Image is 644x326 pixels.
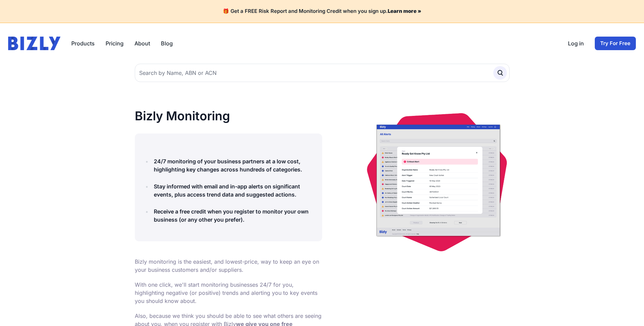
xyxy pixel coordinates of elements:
[134,39,150,47] a: About
[154,207,314,224] h4: Receive a free credit when you register to monitor your own business (or any other you prefer).
[8,8,636,15] h4: 🎁 Get a FREE Risk Report and Monitoring Credit when you sign up.
[367,109,510,251] img: alert
[388,8,421,14] a: Learn more »
[595,37,636,50] a: Try For Free
[71,39,95,47] button: Products
[154,157,314,174] h4: 24/7 monitoring of your business partners at a low cost, highlighting key changes across hundreds...
[154,182,314,199] h4: Stay informed with email and in-app alerts on significant events, plus access trend data and sugg...
[135,258,322,274] p: Bizly monitoring is the easiest, and lowest-price, way to keep an eye on your business customers ...
[135,281,322,305] p: With one click, we'll start monitoring businesses 24/7 for you, highlighting negative (or positiv...
[568,39,584,47] a: Log in
[106,39,124,47] a: Pricing
[161,39,173,47] a: Blog
[135,109,322,123] h1: Bizly Monitoring
[135,64,510,82] input: Search by Name, ABN or ACN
